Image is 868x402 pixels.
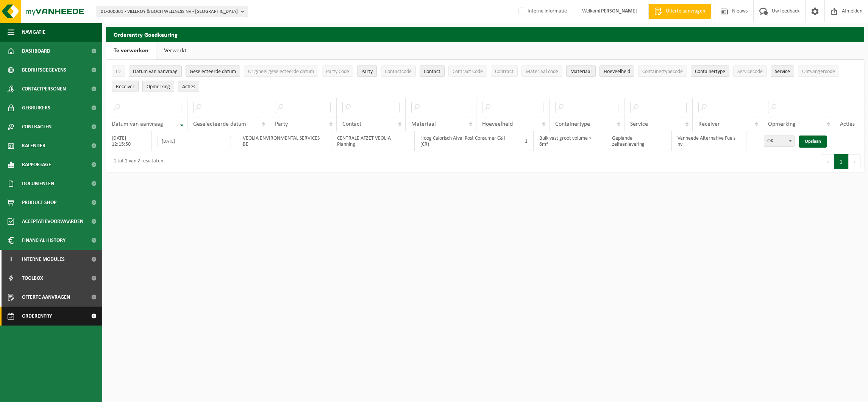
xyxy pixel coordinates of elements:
[691,65,729,77] button: ContainertypeContainertype: Activate to sort
[22,61,66,79] span: Bedrijfsgegevens
[517,6,567,17] label: Interne informatie
[116,69,121,75] span: ID
[193,121,246,127] span: Geselecteerde datum
[275,121,288,127] span: Party
[415,131,519,151] td: Hoog Calorisch Afval Post Consumer C&I (CR)
[8,250,14,269] span: I
[764,136,795,147] span: OK
[106,42,156,59] a: Te verwerken
[186,65,240,77] button: Geselecteerde datumGeselecteerde datum: Activate to sort
[698,121,720,127] span: Receiver
[604,69,630,75] span: Hoeveelheid
[22,174,54,193] span: Documenten
[521,65,562,77] button: Materiaal codeMateriaal code: Activate to sort
[22,117,52,136] span: Contracten
[22,212,83,231] span: Acceptatievoorwaarden
[519,131,534,151] td: 1
[495,69,514,75] span: Contract
[849,154,860,169] button: Next
[22,231,66,250] span: Financial History
[22,269,43,288] span: Toolbox
[555,121,590,127] span: Containertype
[106,27,864,42] h2: Orderentry Goedkeuring
[482,121,513,127] span: Hoeveelheid
[695,69,725,75] span: Containertype
[822,154,834,169] button: Previous
[97,6,248,17] button: 01-000001 - VILLEROY & BOCH WELLNESS NV - [GEOGRAPHIC_DATA]
[190,69,236,75] span: Geselecteerde datum
[22,307,86,326] span: Orderentry Goedkeuring
[178,81,199,92] button: Acties
[22,288,70,307] span: Offerte aanvragen
[110,155,163,168] div: 1 tot 2 van 2 resultaten
[424,69,440,75] span: Contact
[453,69,483,75] span: Contract Code
[22,79,66,98] span: Contactpersonen
[771,65,794,77] button: ServiceService: Activate to sort
[737,69,763,75] span: Servicecode
[106,131,152,151] td: [DATE] 12:15:50
[116,84,134,90] span: Receiver
[112,81,139,92] button: ReceiverReceiver: Activate to sort
[22,98,50,117] span: Gebruikers
[420,65,445,77] button: ContactContact: Activate to sort
[142,81,174,92] button: OpmerkingOpmerking: Activate to sort
[775,69,790,75] span: Service
[156,42,194,59] a: Verwerkt
[112,65,125,77] button: IDID: Activate to sort
[361,69,373,75] span: Party
[448,65,487,77] button: Contract CodeContract Code: Activate to sort
[599,8,637,14] strong: [PERSON_NAME]
[22,23,45,42] span: Navigatie
[638,65,687,77] button: ContainertypecodeContainertypecode: Activate to sort
[129,65,182,77] button: Datum van aanvraagDatum van aanvraag: Activate to remove sorting
[147,84,170,90] span: Opmerking
[112,121,163,127] span: Datum van aanvraag
[491,65,518,77] button: ContractContract: Activate to sort
[799,136,827,148] a: Opslaan
[331,131,415,151] td: CENTRALE AFZET VEOLIA Planning
[630,121,648,127] span: Service
[840,121,855,127] span: Acties
[733,65,767,77] button: ServicecodeServicecode: Activate to sort
[244,65,318,77] button: Origineel geselecteerde datumOrigineel geselecteerde datum: Activate to sort
[834,154,849,169] button: 1
[526,69,558,75] span: Materiaal code
[570,69,592,75] span: Materiaal
[566,65,596,77] button: MateriaalMateriaal: Activate to sort
[642,69,683,75] span: Containertypecode
[22,136,45,155] span: Kalender
[22,155,51,174] span: Rapportage
[385,69,412,75] span: Contactcode
[357,65,377,77] button: PartyParty: Activate to sort
[248,69,314,75] span: Origineel geselecteerde datum
[326,69,349,75] span: Party Code
[664,8,707,15] span: Offerte aanvragen
[648,4,711,19] a: Offerte aanvragen
[133,69,178,75] span: Datum van aanvraag
[22,250,65,269] span: Interne modules
[381,65,416,77] button: ContactcodeContactcode: Activate to sort
[599,65,634,77] button: HoeveelheidHoeveelheid: Activate to sort
[606,131,672,151] td: Geplande zelfaanlevering
[322,65,353,77] button: Party CodeParty Code: Activate to sort
[342,121,361,127] span: Contact
[182,84,195,90] span: Acties
[22,42,50,61] span: Dashboard
[768,121,796,127] span: Opmerking
[534,131,606,151] td: Bulk vast groot volume > 6m³
[798,65,839,77] button: OntvangercodeOntvangercode: Activate to sort
[802,69,835,75] span: Ontvangercode
[101,6,238,17] span: 01-000001 - VILLEROY & BOCH WELLNESS NV - [GEOGRAPHIC_DATA]
[672,131,746,151] td: Vanheede Alternative Fuels nv
[764,136,794,146] span: OK
[22,193,56,212] span: Product Shop
[411,121,436,127] span: Materiaal
[237,131,331,151] td: VEOLIA ENVIRONMENTAL SERVICES BE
